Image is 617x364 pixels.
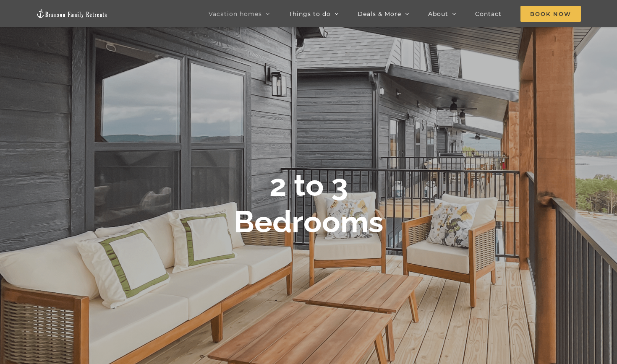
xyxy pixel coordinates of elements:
span: Deals & More [358,11,401,17]
span: Book Now [520,6,581,22]
img: Branson Family Retreats Logo [36,9,107,18]
span: About [428,11,448,17]
b: 2 to 3 Bedrooms [234,167,384,239]
span: Vacation homes [209,11,262,17]
span: Things to do [289,11,331,17]
span: Contact [475,11,502,17]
